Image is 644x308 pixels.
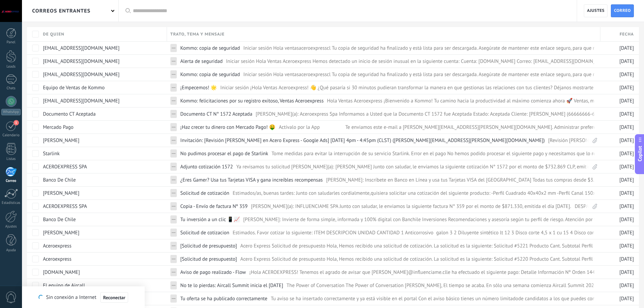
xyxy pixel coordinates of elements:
[619,190,634,196] span: [DATE]
[1,65,21,69] div: Leads
[39,292,128,303] div: Sin conexión a Internet
[1,248,21,253] div: Ayuda
[180,124,275,130] span: ¡Haz crecer tu dinero con Mercado Pago! 🤑
[619,282,634,289] span: [DATE]
[180,98,324,104] span: Kommo: felicitaciones por su registro exitoso, Ventas Aceroexpress
[43,98,120,104] span: support@kommo.com
[180,45,240,51] span: Kommo: copia de seguridad
[180,230,229,236] span: Solicitud de cotizacion
[172,83,175,90] span: ...
[180,239,594,252] a: [Solicitud de presupuesto]Acero Express Solicitud de presupuesto Hola, Hemos recibido una solicit...
[611,4,634,17] a: Correo
[1,224,21,229] div: Ajustes
[100,292,128,303] button: Reconectar
[180,160,594,173] a: Adjunto cotización 1572Ya revisamos tu solicitud [PERSON_NAME](a): [PERSON_NAME] Junto con saluda...
[619,58,634,65] span: [DATE]
[172,228,175,235] span: ...
[172,294,175,301] span: ...
[43,58,120,64] span: support@kommo.com
[180,81,594,94] a: ¡Empecemos! 🌟Iniciar sesión ¡Hola Ventas Aceroexpress! 👋 ¿Qué pasaría si 30 minutos pudieran tran...
[180,203,247,209] span: Copia - Envío de factura Nº 359
[172,96,175,103] span: ...
[180,164,233,170] span: Adjunto cotización 1572
[180,137,545,143] span: Invitación: [Revisión de Campaña en Acero Express - Google Ads] jue 11 sept 2025 4pm - 4:45pm (CL...
[180,187,594,199] a: Solicitud de cotizaciónEstimados/as, buenas tardes: Junto con saludarles cordialmente,quisiera so...
[619,71,634,78] span: [DATE]
[172,189,175,195] span: ...
[1,109,21,115] div: WhatsApp
[180,226,594,239] a: Solicitud de cotizacionEstimados. Favor cotizar lo siguiente: ITEM DESCRIPCION UNIDAD CANTIDAD 1 ...
[43,85,105,91] span: Equipo de Ventas de Kommo
[43,111,96,117] span: Documento CT Aceptada
[43,282,85,288] span: El equipo de Aircall
[180,216,240,222] span: Tu inversión a un clic 📱📈
[172,123,175,129] span: ...
[43,216,76,222] span: Banco De Chile
[43,150,59,157] span: Starlink
[180,200,594,213] a: Copia - Envío de factura Nº 359[PERSON_NAME](a): INFLUENCIAME SPA Junto con saludar, le enviamos ...
[170,31,224,38] span: Trato, tema y mensaje
[180,150,268,157] span: No pudimos procesar el pago de Starlink
[180,256,237,262] span: [Solicitud de presupuesto]
[43,269,80,275] span: Flow.cl
[619,98,634,104] span: [DATE]
[172,281,175,287] span: ...
[43,256,71,262] span: Aceroexpress
[172,215,175,221] span: ...
[619,45,634,51] span: [DATE]
[1,157,21,161] div: Listas
[43,203,87,209] span: ACEROEXPRESS SPA
[180,253,594,265] a: [Solicitud de presupuesto]Acero Express Solicitud de presupuesto Hola, Hemos recibido una solicit...
[172,268,175,274] span: ...
[584,4,607,17] a: Ajustes
[43,45,120,51] span: support@kommo.com
[172,136,175,142] span: ...
[619,203,634,210] span: [DATE]
[619,111,634,117] span: [DATE]
[1,40,21,45] div: Panel
[172,110,175,116] span: ...
[637,146,643,161] span: Copilot
[614,5,631,17] span: Correo
[619,164,634,170] span: [DATE]
[1,179,21,183] div: Correo
[172,149,175,156] span: ...
[172,162,175,169] span: ...
[103,295,125,300] span: Reconectar
[43,177,76,183] span: Banco De Chile
[172,44,175,50] span: ...
[180,292,594,305] a: Tu oferta se ha publicado correctamenteTu aviso se ha insertado correctamente y ya está visible e...
[180,94,594,107] a: Kommo: felicitaciones por su registro exitoso, Ventas AceroexpressHola Ventas Aceroexpress ¡Bienv...
[587,5,604,17] span: Ajustes
[180,147,594,160] a: No pudimos procesar el pago de StarlinkTome medidas para evitar la interrupción de su servicio St...
[43,190,79,196] span: Damian Francisco Chavez Orellana
[180,71,240,77] span: Kommo: copia de seguridad
[619,295,634,302] span: [DATE]
[180,266,594,279] a: Aviso de pago realizado - Flow¡Hola ACEROEXPRESS! Tenemos el agrado de avisar que [PERSON_NAME]@i...
[180,85,217,91] span: ¡Empecemos! 🌟
[180,282,283,288] span: No te lo pierdas: Aircall Summit inicia el 17 de septiembre
[43,124,73,130] span: Mercado Pago
[180,108,594,120] a: Documento CT N° 1572 Aceptada[PERSON_NAME](a): Aceroexpress Spa Informamos a Usted que la Documen...
[43,71,120,77] span: support@kommo.com
[43,164,87,170] span: ACEROEXPRESS SPA
[172,202,175,208] span: ...
[172,175,175,182] span: ...
[619,177,634,183] span: [DATE]
[619,230,634,236] span: [DATE]
[619,85,634,91] span: [DATE]
[619,137,634,144] span: [DATE]
[180,68,594,81] a: Kommo: copia de seguridadIniciar sesión Hola ventasaceroexpresscl Tu copia de seguridad ha finali...
[180,134,594,147] a: Invitación: [Revisión [PERSON_NAME] en Acero Express - Google Ads] [DATE] 4pm - 4:45pm (CLST) ([P...
[180,269,246,275] span: Aviso de pago realizado - Flow
[619,269,634,276] span: [DATE]
[620,31,634,38] span: Fecha
[619,256,634,262] span: [DATE]
[172,241,175,248] span: ...
[1,86,21,91] div: Chats
[43,31,64,38] span: De quien
[43,230,79,236] span: Fernando Castro Reyes
[1,133,21,138] div: Calendario
[1,201,21,205] div: Estadísticas
[619,243,634,249] span: [DATE]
